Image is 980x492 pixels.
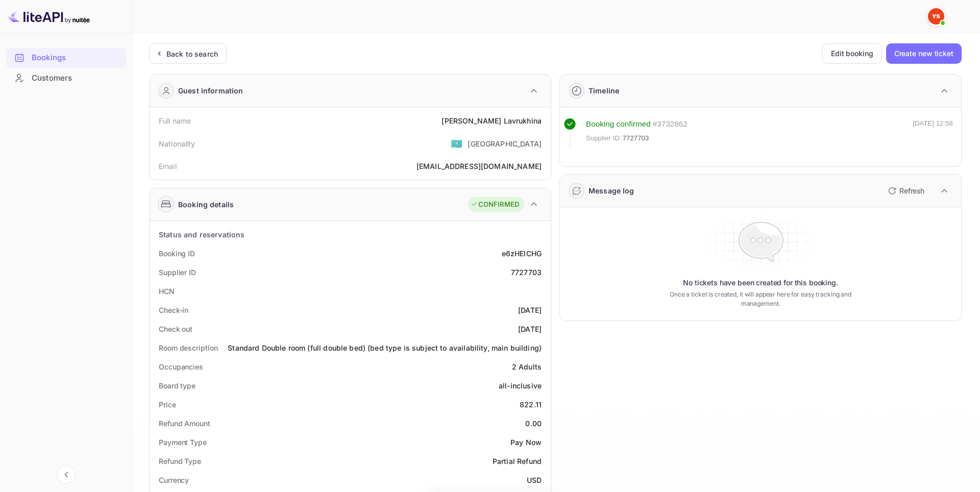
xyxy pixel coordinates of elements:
[586,133,622,143] span: Supplier ID:
[928,8,944,24] img: Yandex Support
[471,200,519,210] div: CONFIRMED
[451,134,462,153] span: United States
[510,437,542,448] div: Pay Now
[623,133,649,143] span: 7727703
[525,418,542,429] div: 0.00
[468,138,542,149] div: [GEOGRAPHIC_DATA]
[159,380,195,391] div: Board type
[683,278,838,288] p: No tickets have been created for this booking.
[652,290,869,308] p: Once a ticket is created, it will appear here for easy tracking and management.
[520,399,542,410] div: 822.11
[159,418,210,429] div: Refund Amount
[32,52,121,64] div: Bookings
[913,118,953,148] div: [DATE] 12:58
[653,118,688,130] div: # 3732862
[416,161,542,171] div: [EMAIL_ADDRESS][DOMAIN_NAME]
[159,248,195,259] div: Booking ID
[882,183,928,199] button: Refresh
[586,118,651,130] div: Booking confirmed
[899,185,924,196] p: Refresh
[166,48,218,59] div: Back to search
[822,43,882,64] button: Edit booking
[159,361,203,372] div: Occupancies
[159,342,217,353] div: Room description
[527,475,542,485] div: USD
[589,85,619,96] div: Timeline
[518,324,542,334] div: [DATE]
[159,456,201,466] div: Refund Type
[228,342,542,353] div: Standard Double room (full double bed) (bed type is subject to availability, main building)
[159,138,195,149] div: Nationality
[502,248,542,259] div: e6zHEICHG
[159,115,191,126] div: Full name
[886,43,962,64] button: Create new ticket
[442,115,542,126] div: [PERSON_NAME] Lavrukhina
[8,8,90,24] img: LiteAPI logo
[493,456,542,466] div: Partial Refund
[178,199,234,210] div: Booking details
[518,305,542,315] div: [DATE]
[589,185,634,196] div: Message log
[512,361,542,372] div: 2 Adults
[159,437,207,448] div: Payment Type
[6,68,126,88] div: Customers
[6,68,126,87] a: Customers
[159,399,176,410] div: Price
[159,286,175,297] div: HCN
[499,380,542,391] div: all-inclusive
[159,475,189,485] div: Currency
[159,267,196,278] div: Supplier ID
[6,48,126,67] a: Bookings
[159,161,177,171] div: Email
[178,85,243,96] div: Guest information
[159,305,188,315] div: Check-in
[159,229,244,240] div: Status and reservations
[511,267,542,278] div: 7727703
[32,72,121,84] div: Customers
[57,465,76,484] button: Collapse navigation
[6,48,126,68] div: Bookings
[159,324,192,334] div: Check out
